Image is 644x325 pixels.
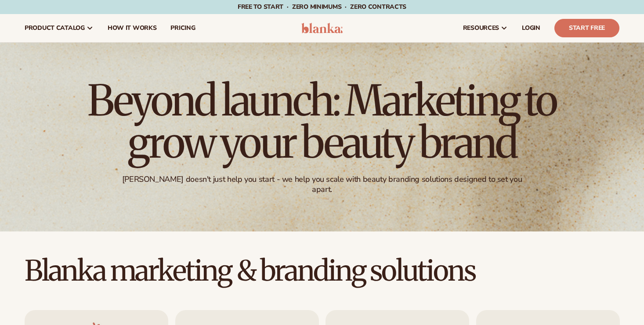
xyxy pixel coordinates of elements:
[456,14,515,42] a: resources
[301,23,343,33] img: logo
[515,14,547,42] a: LOGIN
[80,79,564,164] h1: Beyond launch: Marketing to grow your beauty brand
[112,174,532,195] div: [PERSON_NAME] doesn't just help you start - we help you scale with beauty branding solutions desi...
[238,3,406,11] span: Free to start · ZERO minimums · ZERO contracts
[170,25,195,32] span: pricing
[108,25,157,32] span: How It Works
[163,14,202,42] a: pricing
[18,14,101,42] a: product catalog
[522,25,540,32] span: LOGIN
[463,25,499,32] span: resources
[101,14,164,42] a: How It Works
[25,25,85,32] span: product catalog
[554,19,619,37] a: Start Free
